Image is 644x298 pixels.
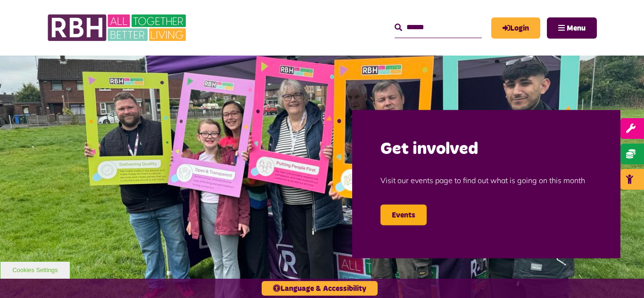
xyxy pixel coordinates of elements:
[567,24,586,32] span: Menu
[380,138,592,160] h2: Get involved
[491,17,540,39] a: MyRBH
[47,9,189,46] img: RBH
[547,17,597,39] button: Navigation
[380,160,592,200] p: Visit our events page to find out what is going on this month
[262,281,378,296] button: Language & Accessibility
[380,204,427,225] a: Events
